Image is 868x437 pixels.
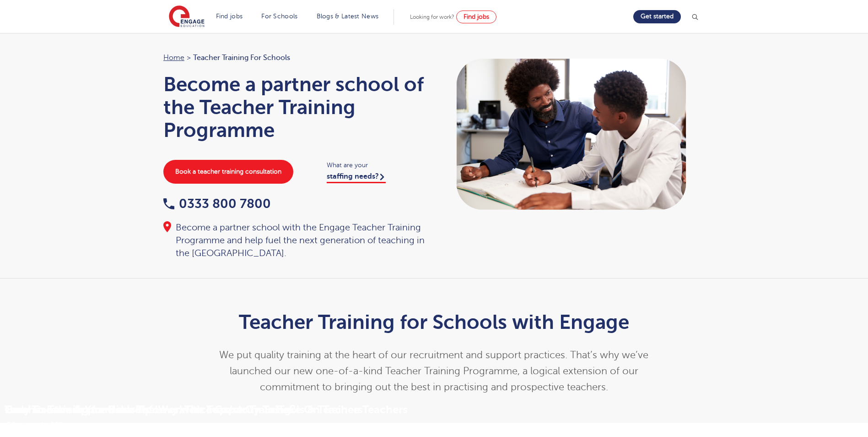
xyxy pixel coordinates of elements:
[456,11,496,23] a: Find jobs
[633,10,681,23] a: Get started
[327,172,386,183] a: staffing needs?
[163,54,184,62] a: Home
[169,5,205,28] img: Engage Education
[327,160,425,170] span: What are your
[163,197,271,211] a: 0333 800 7800
[464,13,489,20] span: Find jobs
[163,160,293,184] a: Book a teacher training consultation
[193,52,290,64] span: Teacher Training for Schools
[216,13,243,20] a: Find jobs
[317,13,379,20] a: Blogs & Latest News
[163,73,425,142] h1: Become a partner school of the Teacher Training Programme
[187,54,191,62] span: >
[261,13,297,20] a: For Schools
[163,221,425,260] div: Become a partner school with the Engage Teacher Training Programme and help fuel the next generat...
[163,52,425,64] nav: breadcrumb
[410,14,454,20] span: Looking for work?
[210,347,658,395] p: We put quality training at the heart of our recruitment and support practices. That’s why we’ve l...
[210,311,658,333] h1: Teacher Training for Schools with Engage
